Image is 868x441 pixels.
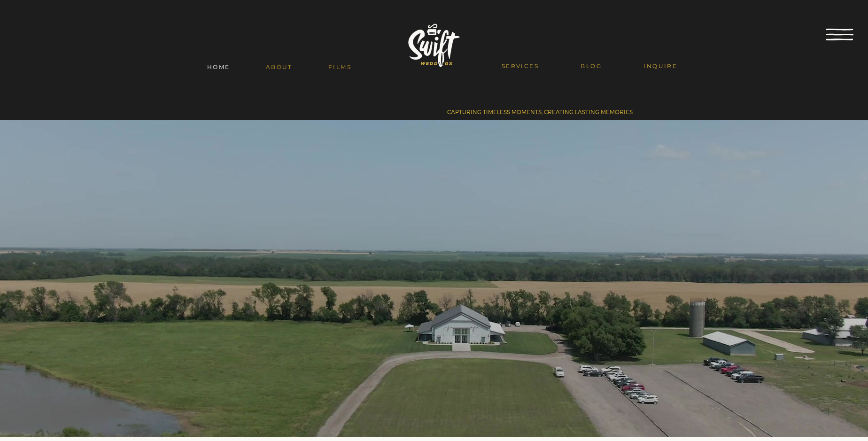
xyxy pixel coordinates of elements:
[643,62,677,70] span: INQUIRE
[623,58,698,74] a: INQUIRE
[480,58,698,74] nav: Site
[502,62,539,70] span: SERVICES
[480,58,560,74] a: SERVICES
[447,108,633,115] span: CAPTURING TIMELESS MOMENTS, CREATING LASTING MEMORIES
[581,62,602,70] span: BLOG
[248,59,310,75] a: ABOUT
[266,63,293,70] span: ABOUT
[328,63,351,70] span: FILMS
[310,59,369,75] a: FILMS
[189,59,248,75] a: HOME
[560,58,623,74] a: BLOG
[189,59,369,75] nav: Site
[398,15,470,75] img: Wedding Videographer near me
[207,63,230,70] span: HOME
